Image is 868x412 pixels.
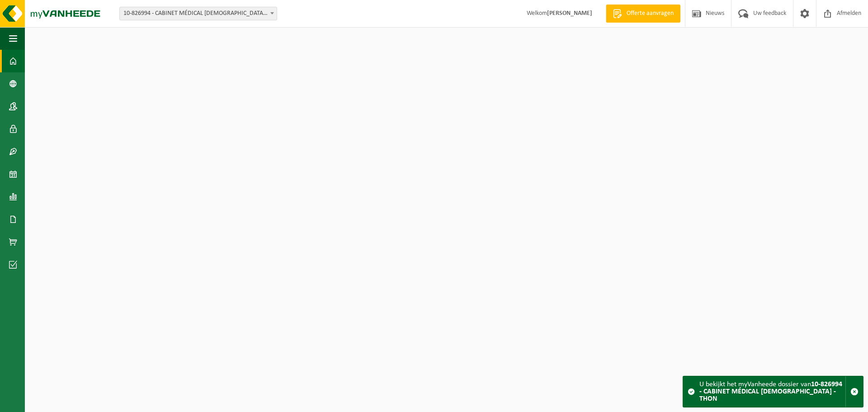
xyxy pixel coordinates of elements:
span: 10-826994 - CABINET MÉDICAL ALTER-NATIVES - THON [120,7,277,20]
strong: [PERSON_NAME] [547,10,592,17]
a: Offerte aanvragen [606,5,680,23]
span: Offerte aanvragen [624,9,676,18]
strong: 10-826994 - CABINET MÉDICAL [DEMOGRAPHIC_DATA] - THON [699,381,842,403]
span: 10-826994 - CABINET MÉDICAL ALTER-NATIVES - THON [119,7,277,20]
div: U bekijkt het myVanheede dossier van [699,376,845,407]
